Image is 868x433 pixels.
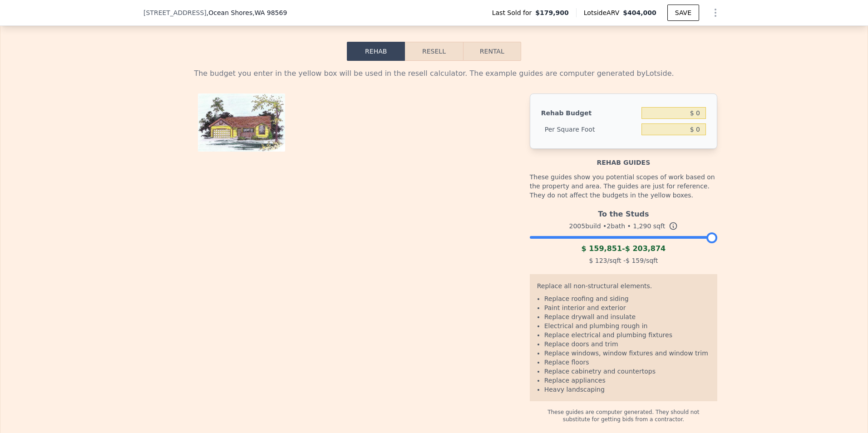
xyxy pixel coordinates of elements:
[537,281,710,294] div: Replace all non-structural elements.
[530,149,717,167] div: Rehab guides
[530,205,717,220] div: To the Studs
[544,367,710,376] li: Replace cabinetry and countertops
[541,121,638,138] div: Per Square Foot
[541,105,638,121] div: Rehab Budget
[544,349,710,358] li: Replace windows, window fixtures and window trim
[633,222,651,230] span: 1,290
[589,257,607,264] span: $ 123
[544,330,710,340] li: Replace electrical and plumbing fixtures
[626,257,644,264] span: $ 159
[544,340,710,349] li: Replace doors and trim
[530,243,717,254] div: -
[667,5,699,21] button: SAVE
[463,42,521,61] button: Rental
[706,4,725,22] button: Show Options
[581,244,622,253] span: $ 159,851
[584,8,623,17] span: Lotside ARV
[530,220,717,232] div: 2005 build • 2 bath • sqft
[544,303,710,312] li: Paint interior and exterior
[530,167,717,205] div: These guides show you potential scopes of work based on the property and area. The guides are jus...
[530,401,717,423] div: These guides are computer generated. They should not substitute for getting bids from a contractor.
[492,8,536,17] span: Last Sold for
[252,9,287,16] span: , WA 98569
[530,254,717,267] div: /sqft - /sqft
[347,42,405,61] button: Rehab
[625,244,666,253] span: $ 203,874
[405,42,463,61] button: Resell
[623,9,656,16] span: $404,000
[143,8,207,17] span: [STREET_ADDRESS]
[198,93,285,154] img: Property Photo 1
[544,385,710,394] li: Heavy landscaping
[544,358,710,367] li: Replace floors
[544,312,710,321] li: Replace drywall and insulate
[535,8,569,17] span: $179,900
[207,8,287,17] span: , Ocean Shores
[544,321,710,330] li: Electrical and plumbing rough in
[544,294,710,303] li: Replace roofing and siding
[151,68,717,79] div: The budget you enter in the yellow box will be used in the resell calculator. The example guides ...
[544,376,710,385] li: Replace appliances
